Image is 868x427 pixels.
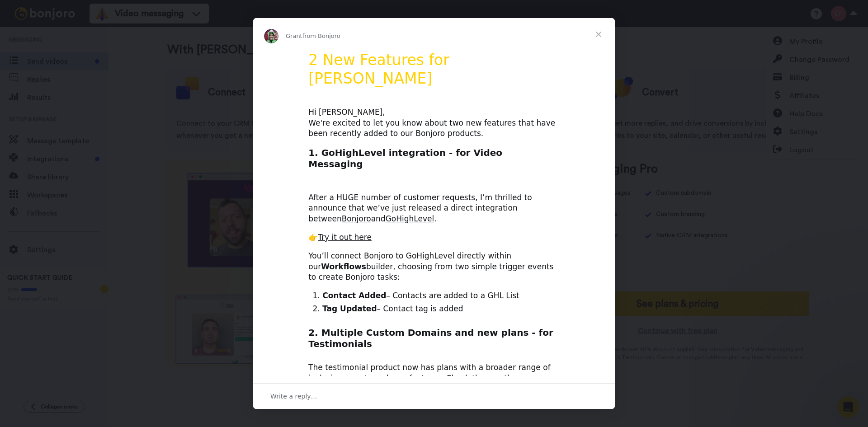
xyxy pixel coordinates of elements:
[582,18,615,51] span: Close
[507,374,524,383] a: here
[308,327,560,355] h2: 2. Multiple Custom Domains and new plans - for Testimonials
[286,33,302,39] span: Grant
[322,304,560,314] li: – Contact tag is added
[308,182,560,225] div: After a HUGE number of customer requests, I’m thrilled to announce that we’ve just released a dir...
[318,233,372,242] a: Try it out here
[308,147,560,175] h2: 1. GoHighLevel integration - for Video Messaging
[302,33,340,39] span: from Bonjoro
[308,251,560,283] div: You’ll connect Bonjoro to GoHighLevel directly within our builder, choosing from two simple trigg...
[253,383,615,409] div: Open conversation and reply
[270,390,317,402] span: Write a reply…
[321,262,366,271] b: Workflows
[342,214,371,223] a: Bonjoro
[322,291,560,301] li: – Contacts are added to a GHL List
[386,214,434,223] a: GoHighLevel
[322,291,386,300] b: Contact Added
[308,232,560,243] div: 👉
[308,51,560,94] h1: 2 New Features for [PERSON_NAME]
[308,362,560,384] div: The testimonial product now has plans with a broader range of inclusions, seats and new features....
[322,304,377,313] b: Tag Updated
[308,107,560,139] div: Hi [PERSON_NAME], We're excited to let you know about two new features that have been recently ad...
[264,29,278,43] img: Profile image for Grant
